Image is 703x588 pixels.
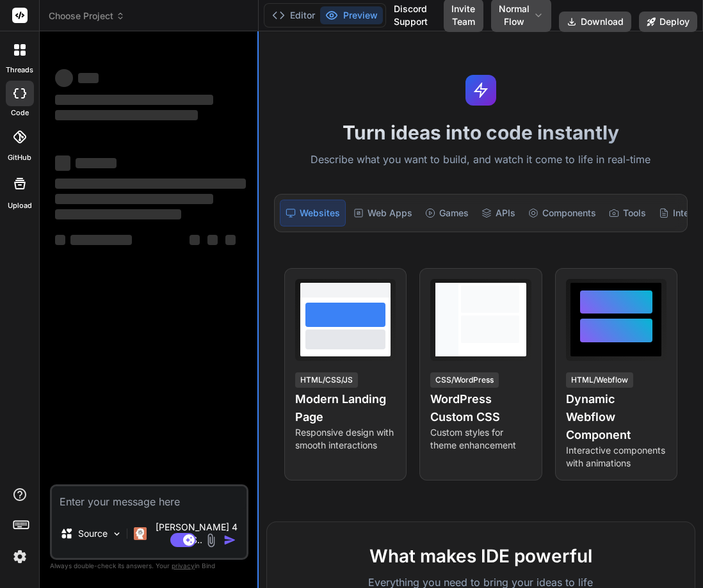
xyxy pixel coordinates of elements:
div: Components [523,200,601,226]
span: ‌ [76,158,117,168]
button: Deploy [639,12,697,32]
div: HTML/Webflow [566,372,633,388]
h1: Turn ideas into code instantly [266,121,695,144]
div: Games [420,200,474,226]
label: GitHub [8,152,31,163]
p: [PERSON_NAME] 4 S.. [152,521,241,546]
button: Editor [267,6,320,24]
button: Preview [320,6,383,24]
label: Upload [8,200,32,211]
span: ‌ [55,235,65,245]
span: privacy [172,562,195,569]
div: Websites [280,200,346,226]
span: ‌ [55,95,213,105]
h4: Modern Landing Page [295,390,396,426]
div: CSS/WordPress [430,372,499,388]
label: code [11,107,29,118]
h4: Dynamic Webflow Component [566,390,667,444]
p: Source [78,527,108,540]
p: Custom styles for theme enhancement [430,426,531,452]
p: Describe what you want to build, and watch it come to life in real-time [266,152,695,168]
img: Pick Models [111,528,122,539]
span: ‌ [55,179,246,189]
img: icon [223,534,236,546]
span: ‌ [225,235,236,245]
h4: WordPress Custom CSS [430,390,531,426]
span: ‌ [55,194,213,204]
span: ‌ [55,69,73,87]
span: ‌ [207,235,218,245]
span: ‌ [70,235,132,245]
label: threads [6,65,33,75]
h2: What makes IDE powerful [287,543,674,569]
p: Interactive components with animations [566,444,667,470]
span: Normal Flow [499,3,529,28]
span: ‌ [55,110,198,120]
button: Download [559,12,631,32]
span: Choose Project [49,10,125,22]
span: ‌ [190,235,200,245]
p: Responsive design with smooth interactions [295,426,396,452]
p: Always double-check its answers. Your in Bind [50,560,248,572]
div: Tools [604,200,651,226]
span: ‌ [55,155,70,171]
div: Web Apps [348,200,417,226]
img: Claude 4 Sonnet [134,527,147,540]
span: ‌ [78,73,99,83]
span: ‌ [55,209,181,219]
img: settings [9,546,31,568]
img: attachment [204,533,218,548]
div: APIs [476,200,521,226]
div: HTML/CSS/JS [295,372,358,388]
